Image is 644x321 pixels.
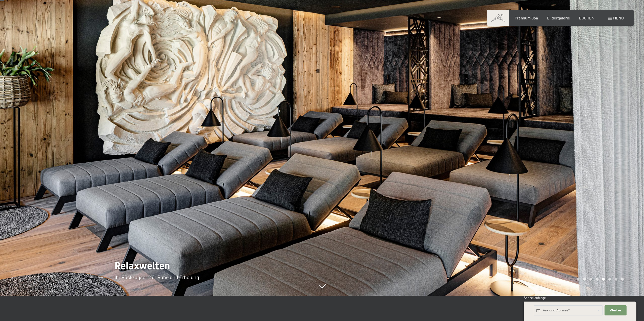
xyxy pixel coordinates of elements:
[602,278,605,281] div: Carousel Page 5 (Current Slide)
[579,15,594,20] a: BUCHEN
[608,278,611,281] div: Carousel Page 6
[605,305,626,316] button: Weiter
[524,296,546,300] span: Schnellanfrage
[575,278,624,281] div: Carousel Pagination
[577,278,579,281] div: Carousel Page 1
[621,278,624,281] div: Carousel Page 8
[613,15,624,20] span: Menü
[583,278,586,281] div: Carousel Page 2
[615,278,617,281] div: Carousel Page 7
[515,15,538,20] a: Premium Spa
[610,308,621,313] span: Weiter
[547,15,570,20] a: Bildergalerie
[589,278,592,281] div: Carousel Page 3
[596,278,598,281] div: Carousel Page 4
